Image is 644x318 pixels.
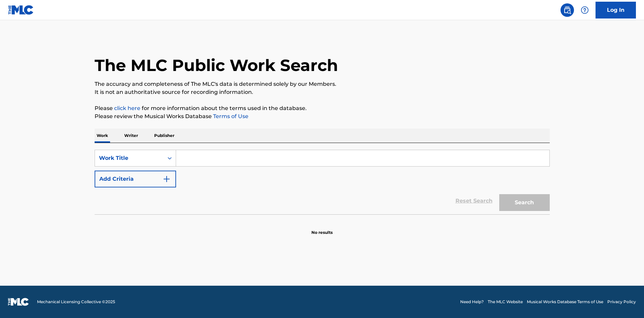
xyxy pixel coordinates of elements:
div: Help [578,3,591,17]
span: Mechanical Licensing Collective © 2025 [37,299,115,305]
a: The MLC Website [488,299,523,305]
img: MLC Logo [8,5,34,15]
a: Privacy Policy [607,299,636,305]
button: Add Criteria [95,171,176,187]
div: Work Title [99,154,160,162]
p: Work [95,129,110,143]
a: Log In [596,2,636,19]
form: Search Form [95,150,550,214]
p: No results [311,221,333,236]
a: Musical Works Database Terms of Use [527,299,603,305]
p: Please for more information about the terms used in the database. [95,104,550,112]
a: click here [114,105,140,111]
p: Writer [122,129,140,143]
img: logo [8,298,29,306]
img: search [563,6,571,14]
a: Terms of Use [212,113,248,119]
img: help [581,6,589,14]
p: It is not an authoritative source for recording information. [95,88,550,96]
p: Publisher [152,129,176,143]
p: The accuracy and completeness of The MLC's data is determined solely by our Members. [95,80,550,88]
a: Need Help? [460,299,484,305]
h1: The MLC Public Work Search [95,55,338,75]
p: Please review the Musical Works Database [95,112,550,120]
a: Public Search [561,3,574,17]
img: 9d2ae6d4665cec9f34b9.svg [163,175,171,183]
